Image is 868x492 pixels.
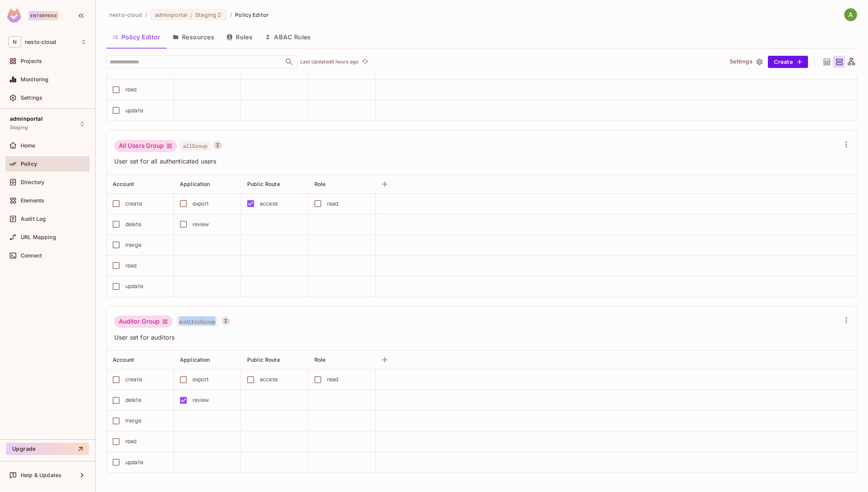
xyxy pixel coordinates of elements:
li: / [230,11,232,18]
div: review [193,396,209,404]
span: Workspace: nesto-cloud [25,39,56,45]
span: allGroup [180,141,211,151]
div: Auditor Group [114,316,173,328]
button: Create [768,56,808,68]
span: the active workspace [109,11,142,18]
span: : [190,12,193,18]
span: Role [314,181,326,187]
span: auditorGroup [176,317,219,327]
span: Elements [21,197,44,204]
div: read [125,437,137,445]
span: Application [180,181,210,187]
div: read [125,85,137,94]
span: refresh [362,58,368,66]
button: Open [284,57,295,67]
div: review [193,220,209,228]
span: Public Route [247,356,280,363]
div: read [125,261,137,270]
span: Connect [21,252,42,259]
div: create [125,375,142,384]
span: Settings [21,95,42,101]
span: Application [180,356,210,363]
span: Account [113,356,134,363]
span: Policy Editor [235,11,269,18]
span: User set for all authenticated users [114,157,840,165]
span: Policy [21,161,37,167]
button: Settings [727,56,765,68]
button: Policy Editor [106,28,167,47]
span: Home [21,142,36,149]
button: Upgrade [6,443,89,455]
span: Click to refresh data [359,57,369,66]
span: URL Mapping [21,234,56,240]
img: Alain Bouchard [844,8,857,21]
button: Resources [167,28,220,47]
span: Public Route [247,181,280,187]
div: access [260,375,278,384]
div: update [125,458,143,466]
div: create [125,199,142,208]
div: read [327,199,338,208]
div: merge [125,241,141,249]
p: Last Updated 6 hours ago [300,59,359,65]
div: read [327,375,338,384]
div: access [260,199,278,208]
span: Account [113,181,134,187]
span: N [8,36,21,47]
div: update [125,282,143,290]
div: merge [125,416,141,425]
button: refresh [360,57,369,66]
div: export [193,199,209,208]
span: Staging [10,125,28,131]
span: Audit Log [21,216,46,222]
div: update [125,106,143,115]
span: Staging [195,11,216,18]
li: / [145,11,147,18]
span: User set for auditors [114,333,840,341]
span: adminportal [155,11,187,18]
button: A User Set is a dynamically conditioned role, grouping users based on real-time criteria. [222,317,230,325]
span: Help & Updates [21,472,62,478]
button: Roles [220,28,259,47]
span: Monitoring [21,76,49,83]
span: Projects [21,58,42,64]
span: Role [314,356,326,363]
button: A User Set is a dynamically conditioned role, grouping users based on real-time criteria. [214,141,222,149]
img: SReyMgAAAABJRU5ErkJggg== [7,8,21,23]
div: delete [125,396,141,404]
div: export [193,375,209,384]
button: ABAC Rules [259,28,317,47]
span: adminportal [10,116,43,122]
span: Directory [21,179,44,185]
div: delete [125,220,141,228]
div: Enterprise [29,11,58,20]
div: All Users Group [114,140,177,152]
